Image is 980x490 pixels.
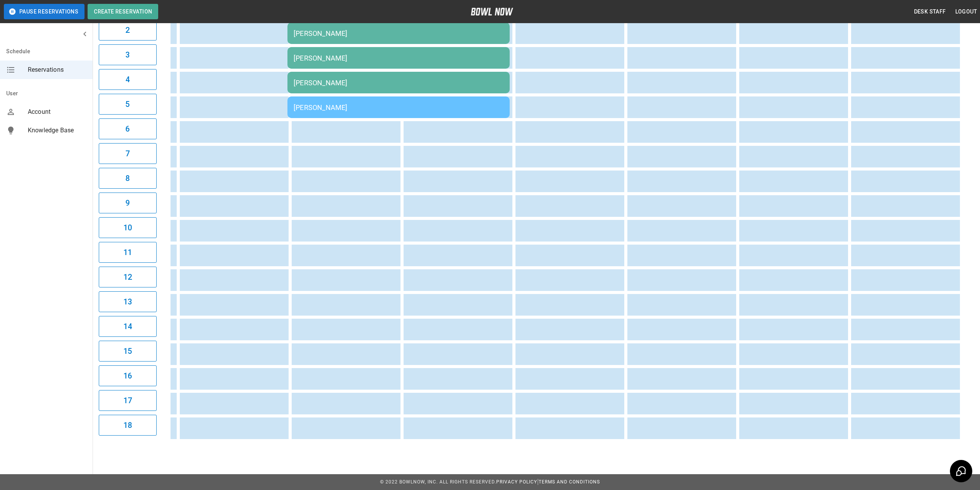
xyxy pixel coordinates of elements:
[539,479,600,485] a: Terms and Conditions
[471,8,513,15] img: logo
[125,73,130,86] h6: 4
[4,4,84,19] button: Pause Reservations
[294,29,504,37] div: [PERSON_NAME]
[123,271,132,283] h6: 12
[125,172,130,184] h6: 8
[99,291,157,312] button: 13
[125,123,130,135] h6: 6
[99,69,157,90] button: 4
[28,107,86,117] span: Account
[294,79,504,87] div: [PERSON_NAME]
[99,267,157,287] button: 12
[99,316,157,337] button: 14
[99,390,157,411] button: 17
[99,94,157,115] button: 5
[99,365,157,386] button: 16
[99,20,157,41] button: 2
[123,345,132,357] h6: 15
[123,246,132,259] h6: 11
[380,479,496,485] span: © 2022 BowlNow, Inc. All Rights Reserved.
[99,217,157,238] button: 10
[99,143,157,164] button: 7
[99,415,157,436] button: 18
[99,168,157,189] button: 8
[125,197,130,209] h6: 9
[496,479,537,485] a: Privacy Policy
[88,4,158,19] button: Create Reservation
[99,193,157,213] button: 9
[294,103,504,112] div: [PERSON_NAME]
[911,5,949,19] button: Desk Staff
[123,320,132,333] h6: 14
[99,341,157,362] button: 15
[123,370,132,382] h6: 16
[294,54,504,62] div: [PERSON_NAME]
[123,296,132,308] h6: 13
[99,242,157,263] button: 11
[99,44,157,65] button: 3
[125,49,130,61] h6: 3
[28,65,86,74] span: Reservations
[125,98,130,110] h6: 5
[125,147,130,160] h6: 7
[125,24,130,36] h6: 2
[123,221,132,234] h6: 10
[123,394,132,407] h6: 17
[123,419,132,431] h6: 18
[952,5,980,19] button: Logout
[99,118,157,139] button: 6
[28,126,86,135] span: Knowledge Base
